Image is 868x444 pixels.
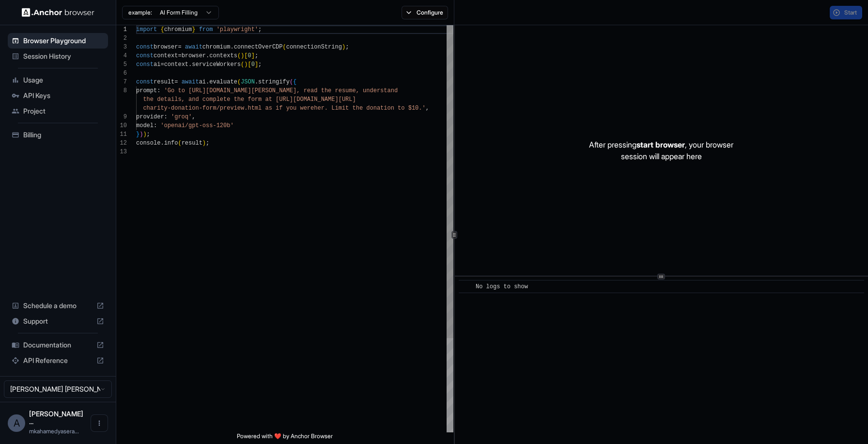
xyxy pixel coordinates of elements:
span: mkahamedyaserarafath@gmail.com [29,428,79,435]
div: Browser Playground [8,33,108,49]
span: Schedule a demo [23,301,93,311]
span: ; [258,61,262,68]
div: Billing [8,127,108,143]
span: Support [23,316,93,326]
div: API Keys [8,88,108,103]
div: 8 [116,86,127,95]
span: = [178,44,181,50]
div: 10 [116,121,127,130]
span: console [136,140,160,147]
div: 3 [116,43,127,51]
img: Anchor Logo [22,8,94,17]
p: After pressing , your browser session will appear here [589,139,733,162]
span: context [154,52,178,59]
span: context [164,61,188,68]
span: charity-donation-form/preview.html as if you were [143,105,314,112]
span: ) [143,131,146,138]
span: = [160,61,164,68]
span: chromium [164,26,192,33]
span: Session History [23,51,104,61]
span: API Reference [23,356,93,365]
span: [ [244,52,248,59]
span: Project [23,106,104,116]
span: info [164,140,178,147]
span: 'openai/gpt-oss-120b' [160,122,233,129]
span: . [206,52,209,59]
div: 2 [116,34,127,43]
span: connectOverCDP [234,44,283,50]
div: Support [8,313,108,329]
div: Project [8,103,108,119]
span: const [136,61,154,68]
span: [ [248,61,251,68]
span: ) [139,131,143,138]
span: : [154,122,157,129]
span: browser [182,52,206,59]
div: Schedule a demo [8,298,108,313]
span: prompt [136,87,157,94]
span: ; [258,26,262,33]
span: , [426,105,429,112]
span: ( [241,61,244,68]
span: example: [128,9,152,16]
span: connectionString [286,44,342,50]
span: contexts [209,52,237,59]
span: } [136,131,139,138]
span: from [199,26,213,33]
span: ; [345,44,349,50]
span: ; [147,131,150,138]
span: Powered with ❤️ by Anchor Browser [237,432,333,444]
div: 13 [116,148,127,156]
span: ] [251,52,255,59]
span: ; [255,52,258,59]
span: ) [244,61,248,68]
span: ( [178,140,181,147]
span: ( [290,79,293,85]
span: Usage [23,75,104,85]
div: 5 [116,60,127,69]
span: chromium [202,44,231,50]
div: API Reference [8,353,108,368]
span: await [185,44,202,50]
span: browser [154,44,178,50]
span: : [157,87,160,94]
span: import [136,26,157,33]
span: const [136,44,154,50]
span: ( [237,52,241,59]
span: No logs to show [476,283,528,290]
span: Billing [23,130,104,140]
span: ad the resume, understand [310,87,398,94]
div: 4 [116,51,127,60]
span: : [164,114,168,120]
div: 7 [116,78,127,86]
span: ai [199,79,206,85]
span: 'Go to [URL][DOMAIN_NAME][PERSON_NAME], re [164,87,310,94]
span: . [230,44,233,50]
span: , [192,114,195,120]
span: ( [237,79,241,85]
span: } [192,26,195,33]
span: her. Limit the donation to $10.' [314,105,425,112]
span: . [160,140,164,147]
span: ( [283,44,286,50]
span: evaluate [209,79,237,85]
span: await [182,79,199,85]
span: ) [202,140,206,147]
button: Open menu [91,414,108,432]
span: ai [154,61,160,68]
div: Documentation [8,337,108,353]
span: 'playwright' [217,26,258,33]
div: 6 [116,69,127,78]
span: ) [342,44,345,50]
span: . [206,79,209,85]
div: 9 [116,113,127,121]
div: 12 [116,139,127,148]
span: . [255,79,258,85]
span: provider [136,114,164,120]
span: 'groq' [171,114,192,120]
span: model [136,122,154,129]
span: serviceWorkers [192,61,241,68]
button: Configure [402,6,449,19]
div: 1 [116,25,127,34]
span: ​ [464,282,468,292]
